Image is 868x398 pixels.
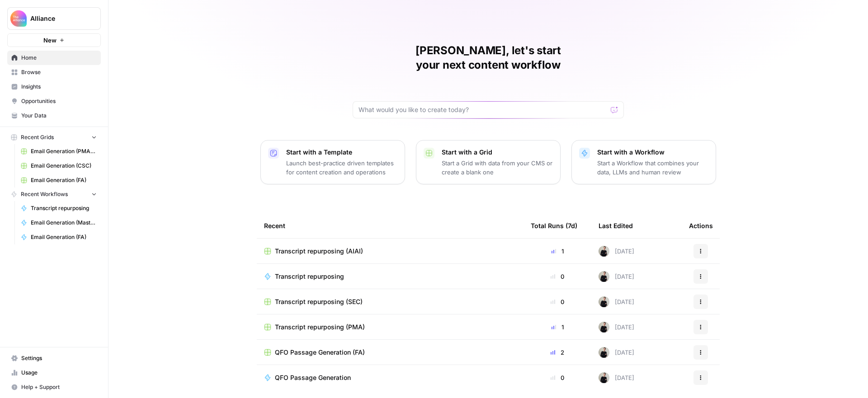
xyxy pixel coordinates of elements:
a: Insights [7,80,101,94]
a: Email Generation (CSC) [17,159,101,173]
span: Recent Workflows [21,190,68,198]
a: Transcript repurposing (AIAI) [264,247,516,256]
span: QFO Passage Generation (FA) [275,348,365,357]
div: [DATE] [599,271,634,282]
span: Usage [21,369,97,377]
span: Email Generation (CSC) [31,162,97,170]
span: Email Generation (FA) [31,233,97,241]
a: QFO Passage Generation [264,373,516,382]
input: What would you like to create today? [359,105,607,114]
p: Launch best-practice driven templates for content creation and operations [286,159,397,177]
a: Transcript repurposing (PMA) [264,323,516,332]
div: Last Edited [599,213,633,238]
span: Your Data [21,112,97,120]
span: Email Generation (Master) [31,219,97,227]
div: [DATE] [599,372,634,383]
span: Alliance [30,14,85,23]
a: QFO Passage Generation (FA) [264,348,516,357]
button: New [7,33,101,47]
a: Your Data [7,108,101,123]
div: Total Runs (7d) [531,213,577,238]
div: Actions [689,213,713,238]
p: Start a Workflow that combines your data, LLMs and human review [597,159,708,177]
div: [DATE] [599,347,634,358]
span: Transcript repurposing (PMA) [275,323,365,332]
button: Start with a GridStart a Grid with data from your CMS or create a blank one [416,140,561,184]
a: Settings [7,351,101,365]
p: Start with a Grid [442,148,553,157]
a: Browse [7,65,101,80]
a: Usage [7,365,101,380]
a: Home [7,51,101,65]
span: Transcript repurposing (SEC) [275,297,363,306]
a: Email Generation (FA) [17,173,101,187]
div: 0 [531,272,584,281]
span: New [43,36,57,45]
span: QFO Passage Generation [275,373,351,382]
div: 0 [531,373,584,382]
span: Email Generation (FA) [31,176,97,184]
span: Help + Support [21,383,97,391]
a: Email Generation (PMA) - OLD [17,144,101,159]
img: rzyuksnmva7rad5cmpd7k6b2ndco [599,271,609,282]
button: Help + Support [7,380,101,394]
button: Recent Grids [7,131,101,144]
a: Transcript repurposing (SEC) [264,297,516,306]
div: Recent [264,213,516,238]
span: Settings [21,354,97,362]
a: Transcript repurposing [17,201,101,215]
span: Recent Grids [21,133,54,141]
p: Start with a Template [286,148,397,157]
span: Transcript repurposing [31,204,97,212]
img: Alliance Logo [10,10,27,27]
a: Email Generation (FA) [17,230,101,244]
span: Browse [21,68,97,76]
button: Start with a WorkflowStart a Workflow that combines your data, LLMs and human review [571,140,716,184]
button: Workspace: Alliance [7,7,101,30]
span: Transcript repurposing [275,272,344,281]
button: Recent Workflows [7,187,101,201]
a: Opportunities [7,94,101,108]
img: rzyuksnmva7rad5cmpd7k6b2ndco [599,322,609,332]
button: Start with a TemplateLaunch best-practice driven templates for content creation and operations [260,140,405,184]
p: Start a Grid with data from your CMS or create a blank one [442,159,553,177]
span: Email Generation (PMA) - OLD [31,147,97,155]
h1: [PERSON_NAME], let's start your next content workflow [353,43,624,72]
img: rzyuksnmva7rad5cmpd7k6b2ndco [599,347,609,358]
img: rzyuksnmva7rad5cmpd7k6b2ndco [599,296,609,307]
a: Transcript repurposing [264,272,516,281]
div: [DATE] [599,246,634,257]
a: Email Generation (Master) [17,215,101,230]
div: [DATE] [599,322,634,332]
span: Opportunities [21,97,97,105]
div: 1 [531,247,584,256]
p: Start with a Workflow [597,148,708,157]
div: 1 [531,323,584,332]
span: Home [21,54,97,62]
span: Transcript repurposing (AIAI) [275,247,363,256]
div: 0 [531,297,584,306]
div: [DATE] [599,296,634,307]
div: 2 [531,348,584,357]
img: rzyuksnmva7rad5cmpd7k6b2ndco [599,246,609,257]
img: rzyuksnmva7rad5cmpd7k6b2ndco [599,372,609,383]
span: Insights [21,83,97,91]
